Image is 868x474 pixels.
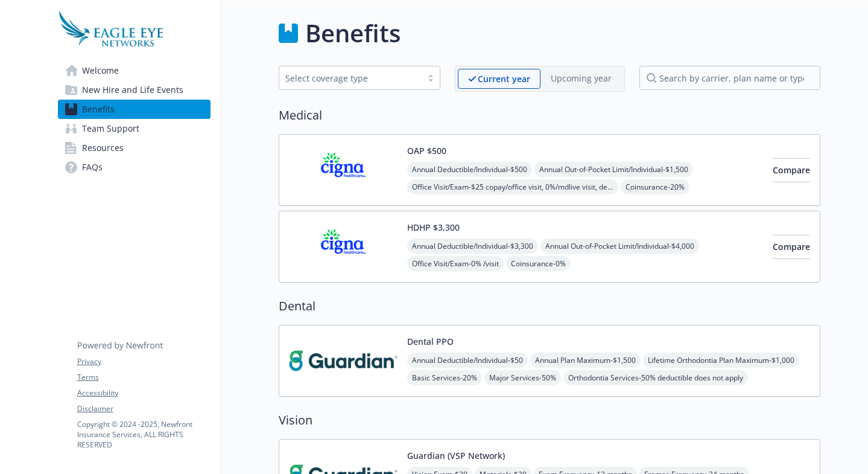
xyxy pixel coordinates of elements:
button: HDHP $3,300 [407,221,460,234]
span: Coinsurance - 0% [506,256,571,271]
h1: Benefits [305,15,401,51]
button: OAP $500 [407,144,446,157]
button: Compare [773,235,810,259]
span: Major Services - 50% [484,370,561,385]
span: New Hire and Life Events [82,80,183,100]
span: Annual Plan Maximum - $1,500 [530,353,641,368]
span: Annual Out-of-Pocket Limit/Individual - $4,000 [540,239,699,254]
p: Current year [478,72,530,85]
span: Compare [773,241,810,252]
img: Guardian carrier logo [289,335,398,386]
img: CIGNA carrier logo [289,144,398,196]
button: Dental PPO [407,335,454,348]
a: Terms [77,372,210,383]
img: CIGNA carrier logo [289,221,398,272]
span: Resources [82,138,124,158]
span: Office Visit/Exam - 0% /visit [407,256,504,271]
a: FAQs [58,158,211,177]
span: Orthodontia Services - 50% deductible does not apply [563,370,748,385]
span: Welcome [82,61,119,80]
span: Basic Services - 20% [407,370,482,385]
span: Annual Out-of-Pocket Limit/Individual - $1,500 [534,162,693,177]
p: Copyright © 2024 - 2025 , Newfront Insurance Services, ALL RIGHTS RESERVED [77,419,210,450]
span: Lifetime Orthodontia Plan Maximum - $1,000 [643,353,799,368]
h2: Medical [279,106,820,124]
span: Upcoming year [540,69,622,89]
h2: Vision [279,411,820,429]
div: Select coverage type [285,72,416,85]
a: Benefits [58,100,211,119]
a: Disclaimer [77,403,210,414]
a: Team Support [58,119,211,138]
a: Privacy [77,356,210,367]
span: Compare [773,164,810,176]
p: Upcoming year [551,72,612,85]
span: Team Support [82,119,139,138]
span: Annual Deductible/Individual - $500 [407,162,532,177]
span: Office Visit/Exam - $25 copay/office visit, 0%/mdlive visit, deductible does not apply [407,179,618,194]
button: Guardian (VSP Network) [407,449,505,462]
a: Accessibility [77,388,210,399]
span: Annual Deductible/Individual - $50 [407,353,528,368]
button: Compare [773,158,810,182]
span: Coinsurance - 20% [621,179,689,194]
a: New Hire and Life Events [58,80,211,100]
a: Resources [58,138,211,158]
span: Benefits [82,100,115,119]
span: Annual Deductible/Individual - $3,300 [407,239,538,254]
a: Welcome [58,61,211,80]
span: FAQs [82,158,103,177]
h2: Dental [279,297,820,315]
input: search by carrier, plan name or type [639,66,820,90]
